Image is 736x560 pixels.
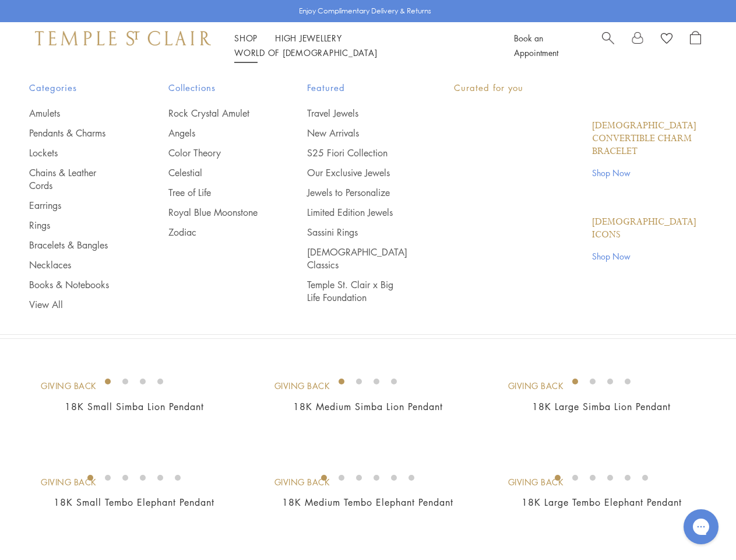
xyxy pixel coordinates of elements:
a: 18K Small Simba Lion Pendant [65,400,204,413]
a: Earrings [29,199,122,212]
a: 18K Medium Tembo Elephant Pendant [282,496,453,509]
a: Our Exclusive Jewels [307,166,407,179]
a: Rings [29,219,122,232]
a: Celestial [168,166,261,179]
a: ShopShop [234,32,258,44]
a: Books & Notebooks [29,278,122,291]
a: Shop Now [592,166,707,179]
a: World of [DEMOGRAPHIC_DATA]World of [DEMOGRAPHIC_DATA] [234,47,377,58]
a: View All [29,298,122,311]
a: Rock Crystal Amulet [168,107,261,120]
a: Shop Now [592,250,707,262]
a: Tree of Life [168,186,261,199]
a: Amulets [29,107,122,120]
a: 18K Medium Simba Lion Pendant [293,400,443,413]
span: Categories [29,80,122,95]
a: Chains & Leather Cords [29,166,122,192]
a: 18K Large Tembo Elephant Pendant [522,496,682,509]
div: Giving Back [41,380,97,393]
img: Temple St. Clair [35,31,211,45]
a: 18K Large Simba Lion Pendant [532,400,671,413]
a: Lockets [29,146,122,159]
a: Temple St. Clair x Big Life Foundation [307,278,407,304]
p: Curated for you [454,80,707,95]
span: Featured [307,80,407,95]
iframe: Gorgias live chat messenger [678,505,724,548]
a: View Wishlist [661,31,672,48]
a: Bracelets & Bangles [29,239,122,251]
a: Angels [168,127,261,139]
a: [DEMOGRAPHIC_DATA] Convertible Charm Bracelet [592,120,707,158]
a: [DEMOGRAPHIC_DATA] Classics [307,246,407,271]
a: Pendants & Charms [29,127,122,139]
div: Giving Back [274,476,330,489]
div: Giving Back [508,476,564,489]
a: Jewels to Personalize [307,186,407,199]
p: Enjoy Complimentary Delivery & Returns [299,5,431,17]
a: Necklaces [29,258,122,271]
a: Open Shopping Bag [690,31,701,60]
nav: Main navigation [234,31,488,60]
a: Zodiac [168,226,261,239]
a: High JewelleryHigh Jewellery [275,32,342,44]
a: Book an Appointment [514,32,558,58]
a: Search [602,31,614,60]
div: Giving Back [41,476,97,489]
a: New Arrivals [307,127,407,139]
a: S25 Fiori Collection [307,146,407,159]
div: Giving Back [508,380,564,393]
a: Limited Edition Jewels [307,206,407,219]
a: Travel Jewels [307,107,407,120]
a: Royal Blue Moonstone [168,206,261,219]
a: [DEMOGRAPHIC_DATA] Icons [592,216,707,242]
a: 18K Small Tembo Elephant Pendant [54,496,214,509]
span: Collections [168,80,261,95]
div: Giving Back [274,380,330,393]
a: Sassini Rings [307,226,407,239]
a: Color Theory [168,146,261,159]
